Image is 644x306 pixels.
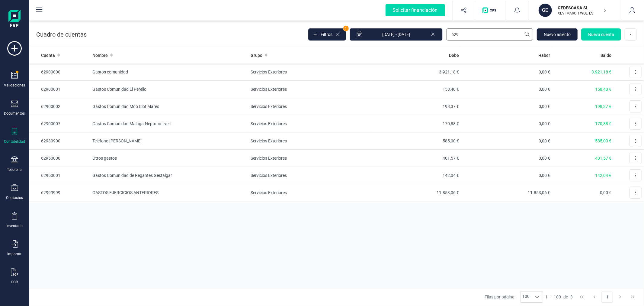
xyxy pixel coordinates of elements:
td: 3.921,18 € [370,63,461,81]
td: 62930900 [29,132,90,150]
span: Nuevo asiento [544,31,571,37]
span: 170,88 € [595,121,611,126]
td: Gastos Comunidad Malaga-Neptuno-live it [90,115,248,132]
button: Next Page [614,291,626,303]
div: Documentos [4,111,25,116]
td: Servicios Exteriores [248,132,370,150]
td: 0,00 € [461,115,553,132]
div: Tesorería [7,167,22,172]
td: Telefono [PERSON_NAME] [90,132,248,150]
button: GEGEDESCASA SLXEVI MARCH WOLTÉS [536,1,614,20]
td: 62950000 [29,150,90,167]
td: 158,40 € [370,81,461,98]
input: Buscar [446,28,533,41]
td: Servicios Exteriores [248,81,370,98]
span: 142,04 € [595,173,611,178]
span: 401,57 € [595,156,611,161]
td: 62900002 [29,98,90,115]
td: 0,00 € [461,150,553,167]
td: Servicios Exteriores [248,150,370,167]
td: 0,00 € [461,167,553,184]
div: GE [539,4,552,17]
td: 0,00 € [461,63,553,81]
img: Logo de OPS [482,7,498,13]
img: Logo Finanedi [8,10,21,29]
div: Importar [8,252,22,256]
p: XEVI MARCH WOLTÉS [558,11,606,16]
td: Gastos Comunidad Mdo Clot Mares [90,98,248,115]
span: 8 [571,294,573,300]
td: 0,00 € [461,132,553,150]
td: 585,00 € [370,132,461,150]
span: 3.921,18 € [591,70,611,74]
td: 62999999 [29,184,90,201]
td: 198,37 € [370,98,461,115]
div: Solicitar financiación [386,4,445,16]
span: Nombre [92,52,108,58]
button: Last Page [627,291,639,303]
td: 170,88 € [370,115,461,132]
td: 62900000 [29,63,90,81]
span: de [564,294,568,300]
span: 1 [546,294,548,300]
p: Cuadro de cuentas [36,30,87,39]
button: Nuevo asiento [537,28,578,41]
td: Gastos Comunidad de Regantes Gestalgar [90,167,248,184]
td: 62900001 [29,81,90,98]
div: OCR [11,280,18,285]
td: Gastos comunidad [90,63,248,81]
button: Filtros [308,28,346,41]
span: 158,40 € [595,87,611,92]
td: 142,04 € [370,167,461,184]
button: Page 1 [601,291,613,303]
div: - [546,294,573,300]
td: 11.853,06 € [370,184,461,201]
p: GEDESCASA SL [558,5,606,11]
button: Solicitar financiación [378,1,452,20]
div: Contabilidad [4,139,25,144]
span: 585,00 € [595,138,611,143]
td: GASTOS EJERCICIOS ANTERIORES [90,184,248,201]
td: Otros gastos [90,150,248,167]
td: Servicios Exteriores [248,98,370,115]
td: 0,00 € [461,81,553,98]
td: 62900007 [29,115,90,132]
td: Gastos Comunidad El Perello [90,81,248,98]
button: Previous Page [589,291,600,303]
span: Haber [539,52,550,58]
div: Contactos [6,195,23,200]
td: 11.853,06 € [461,184,553,201]
span: 1 [343,26,349,31]
div: Filas por página: [485,291,543,303]
td: 62950001 [29,167,90,184]
span: Nueva cuenta [588,31,614,37]
span: Cuenta [41,52,55,58]
td: Servicios Exteriores [248,167,370,184]
span: 100 [554,294,561,300]
span: 100 [521,291,531,302]
td: Servicios Exteriores [248,184,370,201]
span: Saldo [601,52,611,58]
td: 401,57 € [370,150,461,167]
td: Servicios Exteriores [248,115,370,132]
td: 0,00 € [461,98,553,115]
button: Logo de OPS [479,1,502,20]
button: Nueva cuenta [581,28,621,41]
td: Servicios Exteriores [248,63,370,81]
span: 198,37 € [595,104,611,109]
span: 0,00 € [600,190,611,195]
div: Inventario [6,223,23,228]
div: Validaciones [4,83,25,88]
span: Filtros [321,31,332,37]
span: Grupo [251,52,262,58]
button: First Page [576,291,588,303]
span: Debe [449,52,459,58]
